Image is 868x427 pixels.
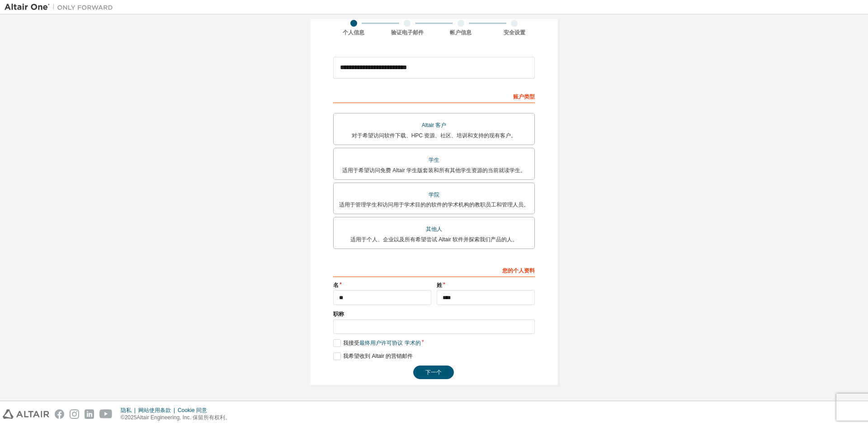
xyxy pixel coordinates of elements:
[513,94,535,100] font: 账户类型
[121,414,125,421] font: ©
[138,407,171,413] font: 网站使用条款
[342,167,526,174] font: 适用于希望访问免费 Altair 学生版套装和所有其他学生资源的当前就读学生。
[70,409,79,419] img: instagram.svg
[121,407,132,413] font: 隐私
[5,3,118,12] img: 牵牛星一号
[99,409,113,419] img: youtube.svg
[425,369,442,375] font: 下一个
[429,192,439,198] font: 学院
[426,226,442,232] font: 其他人
[359,340,403,346] font: 最终用户许可协议
[450,29,472,36] font: 帐户信息
[422,122,447,128] font: Altair 客户
[137,414,231,421] font: Altair Engineering, Inc. 保留所有权利。
[413,366,454,379] button: 下一个
[343,340,359,346] font: 我接受
[502,267,535,274] font: 您的个人资料
[350,236,518,243] font: 适用于个人、企业以及所有希望尝试 Altair 软件并探索我们产品的人。
[391,29,424,36] font: 验证电子邮件
[504,29,525,36] font: 安全设置
[343,353,413,359] font: 我希望收到 Altair 的营销邮件
[352,132,517,139] font: 对于希望访问软件下载、HPC 资源、社区、培训和支持的现有客户。
[178,407,207,413] font: Cookie 同意
[437,282,442,288] font: 姓
[333,311,344,317] font: 职称
[55,409,64,419] img: facebook.svg
[405,340,421,346] font: 学术的
[429,157,439,163] font: 学生
[343,29,364,36] font: 个人信息
[339,202,529,208] font: 适用于管理学生和访问用于学术目的的软件的学术机构的教职员工和管理人员。
[85,409,94,419] img: linkedin.svg
[333,282,339,288] font: 名
[125,414,137,421] font: 2025
[3,409,49,419] img: altair_logo.svg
